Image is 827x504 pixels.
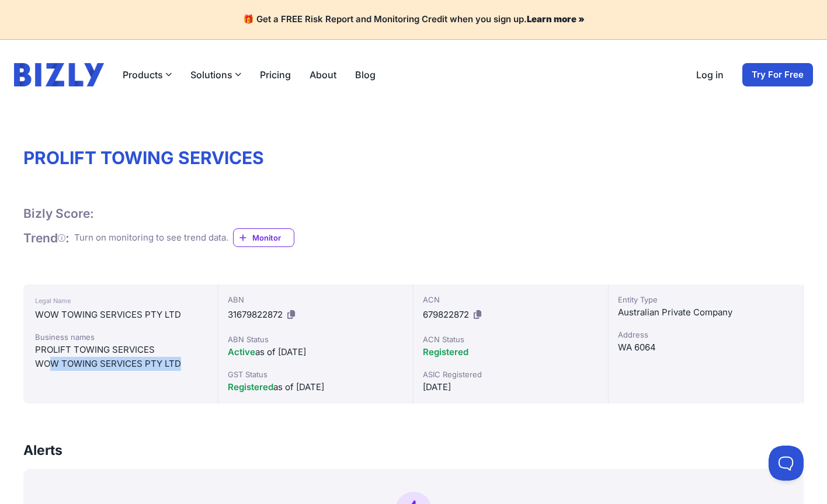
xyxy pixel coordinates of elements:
div: WOW TOWING SERVICES PTY LTD [35,357,206,371]
a: Learn more » [527,13,585,25]
button: Solutions [190,68,241,82]
h1: Trend : [23,230,70,246]
h1: Bizly Score: [23,206,94,221]
span: Registered [423,346,468,357]
a: Try For Free [742,63,813,86]
div: ACN Status [423,333,599,345]
div: Australian Private Company [618,305,794,319]
div: WA 6064 [618,340,794,354]
div: GST Status [228,369,404,380]
div: ACN [423,294,599,305]
a: Monitor [233,228,294,247]
h4: 🎁 Get a FREE Risk Report and Monitoring Credit when you sign up. [14,14,813,25]
h3: Alerts [23,441,62,460]
iframe: Toggle Customer Support [769,446,804,481]
div: Business names [35,331,206,343]
span: Registered [228,381,273,392]
a: Log in [696,68,724,82]
div: [DATE] [423,380,599,394]
a: Blog [355,68,376,82]
div: Address [618,329,794,340]
a: About [310,68,336,82]
span: 679822872 [423,309,469,320]
div: WOW TOWING SERVICES PTY LTD [35,308,206,322]
div: PROLIFT TOWING SERVICES [35,343,206,357]
span: Active [228,346,255,357]
span: Monitor [252,232,294,244]
div: ABN Status [228,333,404,345]
span: 31679822872 [228,309,283,320]
div: ABN [228,294,404,305]
div: Turn on monitoring to see trend data. [74,231,228,245]
button: Products [123,68,172,82]
div: Legal Name [35,294,206,308]
div: ASIC Registered [423,369,599,380]
a: Pricing [260,68,291,82]
div: Entity Type [618,294,794,305]
div: as of [DATE] [228,345,404,359]
h1: PROLIFT TOWING SERVICES [23,147,804,168]
div: as of [DATE] [228,380,404,394]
